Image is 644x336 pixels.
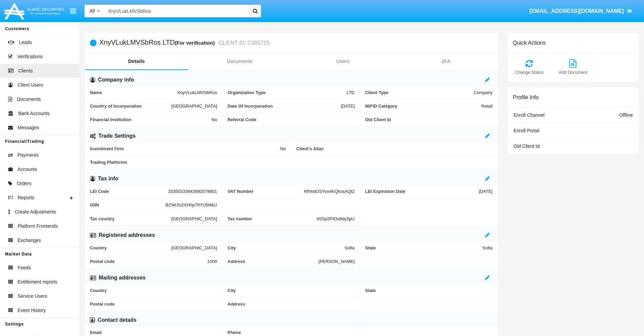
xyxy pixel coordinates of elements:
[188,53,291,69] a: Documents
[344,245,355,250] span: Sofia
[228,104,341,109] span: Date Of Incorporation
[291,53,395,69] a: Users
[90,117,211,122] span: Financial Institution
[228,288,355,293] span: City
[228,117,355,122] span: Referral Code
[211,117,217,122] span: No
[18,264,31,271] span: Feeds
[18,223,58,230] span: Platform Frontends
[228,301,355,307] span: Address
[228,90,347,95] span: Organization Type
[296,146,493,151] span: Client’s Alias
[90,259,207,264] span: Postal code
[17,53,43,60] span: Verifications
[18,82,43,89] span: Client Users
[318,259,355,264] span: [PERSON_NAME]
[513,94,539,100] h6: Profile Info
[555,69,591,75] span: Add Document
[514,112,545,118] span: Enroll Channel
[479,189,493,194] span: [DATE]
[228,245,344,250] span: City
[98,175,118,182] h6: Tax info
[365,117,493,122] span: Old Client Id
[341,104,355,109] span: [DATE]
[511,69,548,75] span: Change Status
[90,8,95,14] span: All
[18,237,41,244] span: Exchanges
[90,330,217,335] span: Email
[18,194,34,201] span: Reports
[98,132,136,140] h6: Trade Settings
[105,5,247,17] input: Search
[17,180,31,187] span: Orders
[217,40,269,46] small: CLIENT ID: C005725
[85,7,105,15] a: All
[98,76,134,84] h6: Company info
[481,104,493,109] span: Retail
[17,96,41,103] span: Documents
[619,112,633,118] span: Offline
[482,245,493,250] span: Sofia
[526,2,636,21] a: [EMAIL_ADDRESS][DOMAIN_NAME]
[171,104,217,109] span: [GEOGRAPHIC_DATA]
[365,189,479,194] span: LEI Expiration Date
[365,245,482,250] span: State
[18,293,47,300] span: Service Users
[90,146,280,151] span: Investment Firm
[514,143,540,149] span: Old Client Id
[365,104,481,109] span: MiFID Category
[90,160,493,165] span: Trading Platforms
[474,90,493,95] span: Company
[228,189,304,194] span: VAT Number
[98,316,137,324] h6: Contact details
[15,208,56,216] span: Create Adjustments
[175,39,217,47] div: (For verification)
[365,90,474,95] span: Client Type
[90,189,168,194] span: LEI Code
[90,90,177,95] span: Name
[228,259,318,264] span: Address
[304,189,355,194] span: RfhhdOSYox4KQkssAQt2
[18,307,46,314] span: Event History
[168,189,217,194] span: 33350333843992078801
[18,124,39,131] span: Messages
[90,245,171,250] span: Country
[529,8,624,14] span: [EMAIL_ADDRESS][DOMAIN_NAME]
[316,216,355,221] span: dSSpSFlOx8dy3pU
[171,216,217,221] span: [GEOGRAPHIC_DATA]
[171,245,217,250] span: [GEOGRAPHIC_DATA]
[90,301,217,307] span: Postal code
[99,231,155,239] h6: Registered addresses
[90,288,217,293] span: Country
[18,166,37,173] span: Accounts
[514,128,539,133] span: Enroll Portal
[177,90,217,95] span: XnyVLukLMVSbRos
[166,202,217,207] span: BZWr2v2XH0p79YU5l4kU
[280,146,286,151] span: No
[18,67,33,74] span: Clients
[18,278,57,286] span: Entitlement reports
[90,216,171,221] span: Tax country
[99,39,269,47] h5: XnyVLukLMVSbRos LTD
[90,202,166,207] span: GIIN
[513,40,546,46] h6: Quick Actions
[228,216,316,221] span: Tax number
[347,90,355,95] span: LTD
[99,274,146,282] h6: Mailing addresses
[85,53,188,69] a: Details
[19,39,32,46] span: Leads
[3,1,65,21] img: Logo image
[18,110,50,117] span: Bank Accounts
[90,104,171,109] span: Country of Incorporation
[207,259,217,264] span: 1000
[365,288,493,293] span: State
[228,330,355,335] span: Phone
[18,152,39,159] span: Payments
[395,53,498,69] a: 2FA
